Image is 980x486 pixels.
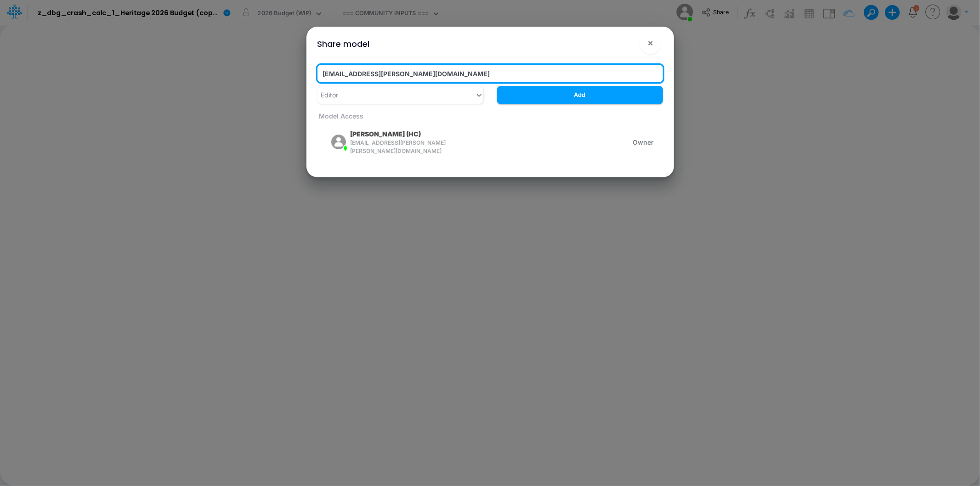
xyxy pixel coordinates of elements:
[350,129,421,139] p: [PERSON_NAME] (HC)
[640,32,662,54] button: Close
[317,65,663,82] input: Invite user by email
[633,137,654,147] span: Owner
[616,40,627,51] button: !
[321,90,339,100] div: Editor
[317,38,370,50] div: Share model
[497,86,663,104] button: Add
[317,112,363,120] span: Model Access
[329,133,348,151] img: rounded user avatar
[350,139,454,155] span: [EMAIL_ADDRESS][PERSON_NAME][PERSON_NAME][DOMAIN_NAME]
[647,37,653,48] span: ×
